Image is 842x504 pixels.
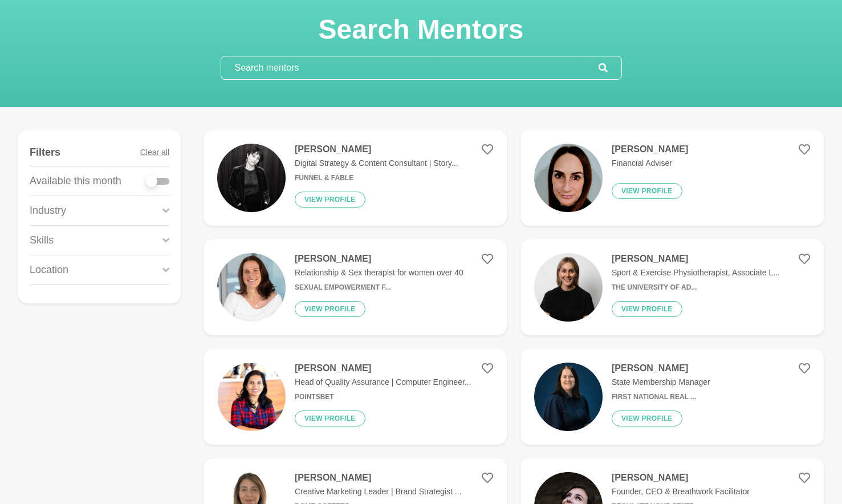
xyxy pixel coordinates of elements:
[295,376,471,388] p: Head of Quality Assurance | Computer Engineer...
[295,174,458,182] h6: Funnel & Fable
[534,363,603,431] img: 069e74e823061df2a8545ae409222f10bd8cae5f-900x600.png
[295,393,471,401] h6: PointsBet
[612,393,710,401] h6: First National Real ...
[217,253,286,322] img: d6e4e6fb47c6b0833f5b2b80120bcf2f287bc3aa-2570x2447.jpg
[612,267,780,279] p: Sport & Exercise Physiotherapist, Associate L...
[520,349,824,445] a: [PERSON_NAME]State Membership ManagerFirst National Real ...View profile
[204,130,507,226] a: [PERSON_NAME]Digital Strategy & Content Consultant | Story...Funnel & FableView profile
[30,233,54,248] p: Skills
[295,267,463,279] p: Relationship & Sex therapist for women over 40
[295,283,463,292] h6: Sexual Empowerment f...
[295,301,365,317] button: View profile
[221,56,599,79] input: Search mentors
[204,349,507,445] a: [PERSON_NAME]Head of Quality Assurance | Computer Engineer...PointsBetView profile
[140,139,169,166] button: Clear all
[612,472,750,483] h4: [PERSON_NAME]
[30,173,121,189] p: Available this month
[612,144,688,155] h4: [PERSON_NAME]
[295,363,471,374] h4: [PERSON_NAME]
[612,363,710,374] h4: [PERSON_NAME]
[217,144,286,212] img: 1044fa7e6122d2a8171cf257dcb819e56f039831-1170x656.jpg
[295,486,461,498] p: Creative Marketing Leader | Brand Strategist ...
[612,183,682,199] button: View profile
[612,376,710,388] p: State Membership Manager
[612,157,688,169] p: Financial Adviser
[534,253,603,322] img: 523c368aa158c4209afe732df04685bb05a795a5-1125x1128.jpg
[612,253,780,265] h4: [PERSON_NAME]
[295,253,463,265] h4: [PERSON_NAME]
[520,130,824,226] a: [PERSON_NAME]Financial AdviserView profile
[30,262,68,278] p: Location
[295,472,461,483] h4: [PERSON_NAME]
[612,486,750,498] p: Founder, CEO & Breathwork Facilitator
[295,410,365,426] button: View profile
[612,283,780,292] h6: The University of Ad...
[217,363,286,431] img: 59f335efb65c6b3f8f0c6c54719329a70c1332df-242x243.png
[221,13,622,47] h1: Search Mentors
[30,146,60,159] h4: Filters
[295,192,365,208] button: View profile
[295,157,458,169] p: Digital Strategy & Content Consultant | Story...
[612,301,682,317] button: View profile
[520,239,824,335] a: [PERSON_NAME]Sport & Exercise Physiotherapist, Associate L...The University of Ad...View profile
[534,144,603,212] img: 2462cd17f0db61ae0eaf7f297afa55aeb6b07152-1255x1348.jpg
[204,239,507,335] a: [PERSON_NAME]Relationship & Sex therapist for women over 40Sexual Empowerment f...View profile
[30,203,66,218] p: Industry
[295,144,458,155] h4: [PERSON_NAME]
[612,410,682,426] button: View profile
